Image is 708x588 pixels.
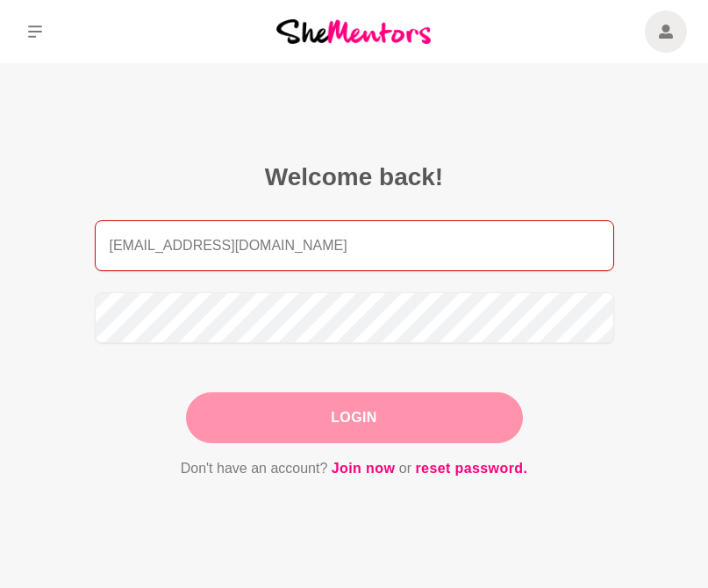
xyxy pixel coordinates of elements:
[95,220,614,271] input: Email address
[95,457,614,480] p: Don't have an account? or
[95,161,614,192] h2: Welcome back!
[332,457,396,480] a: Join now
[276,19,431,43] img: She Mentors Logo
[415,457,527,480] a: reset password.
